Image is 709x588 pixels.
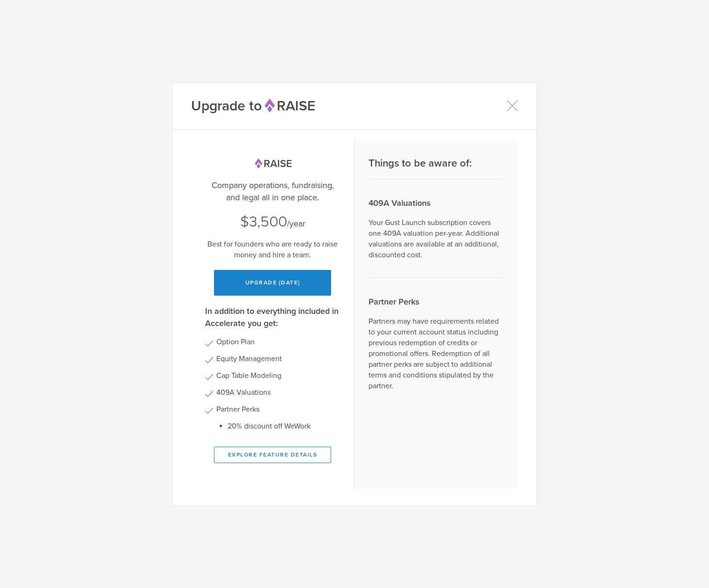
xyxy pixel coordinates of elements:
li: Cap Table Modeling [216,371,340,380]
p: Company operations, fundraising, and legal all in one place. [205,179,340,203]
p: Partners may have requirements related to your current account status including previous redempti... [369,316,504,392]
li: Partner Perks [216,405,340,430]
span: $3,500 [240,213,287,231]
button: Upgrade [DATE] [214,270,331,296]
button: Explore Feature Details [214,447,331,463]
h1: Upgrade to [191,96,315,116]
li: Equity Management [216,355,340,363]
p: Your Gust Launch subscription covers one 409A valuation per-year. Additional valuations are avail... [369,218,504,261]
h3: In addition to everything included in Accelerate you get: [205,305,340,329]
li: 20% discount off WeWork [228,422,340,430]
div: /year [205,212,340,232]
p: Best for founders who are ready to raise money and hire a team. [205,239,340,261]
h3: Partner Perks [369,296,504,308]
li: Option Plan [216,338,340,346]
h2: Things to be aware of: [369,157,504,170]
h3: 409A Valuations [369,197,504,209]
li: 409A Valuations [216,388,340,397]
span: Raise [253,158,292,170]
span: Raise [262,97,315,115]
